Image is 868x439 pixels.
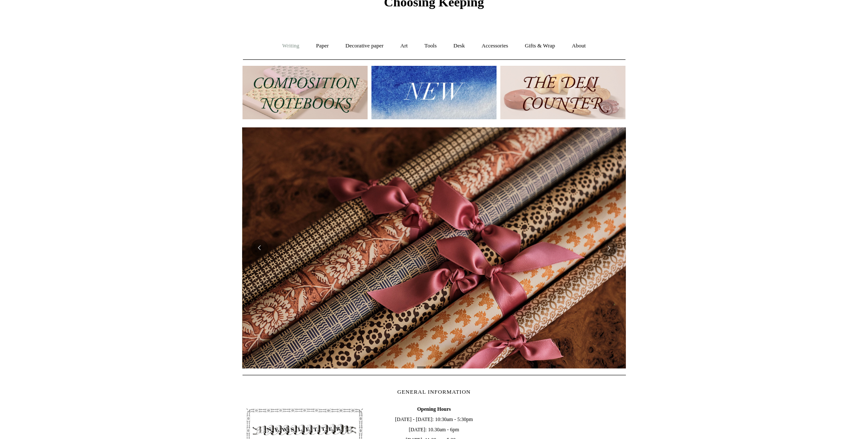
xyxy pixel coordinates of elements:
[417,366,426,368] button: Page 1
[474,35,516,57] a: Accessories
[417,406,451,412] b: Opening Hours
[397,389,471,395] span: GENERAL INFORMATION
[443,366,451,368] button: Page 3
[243,66,368,119] img: 202302 Composition ledgers.jpg__PID:69722ee6-fa44-49dd-a067-31375e5d54ec
[338,35,391,57] a: Decorative paper
[430,366,438,368] button: Page 2
[600,239,617,256] button: Next
[446,35,473,57] a: Desk
[243,127,626,368] img: Early Bird
[384,2,484,8] a: Choosing Keeping
[371,66,497,119] img: New.jpg__PID:f73bdf93-380a-4a35-bcfe-7823039498e1
[500,66,625,119] img: The Deli Counter
[308,35,336,57] a: Paper
[564,35,593,57] a: About
[417,35,444,57] a: Tools
[393,35,415,57] a: Art
[275,35,307,57] a: Writing
[251,239,268,256] button: Previous
[517,35,563,57] a: Gifts & Wrap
